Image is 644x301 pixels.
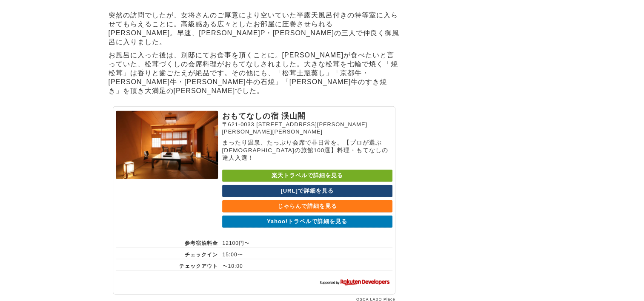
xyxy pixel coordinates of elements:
[222,185,392,197] a: [URL]で詳細を見る
[222,111,392,121] p: おもてなしの宿 渓山閣
[218,248,392,259] td: 15:00〜
[222,121,367,135] span: [STREET_ADDRESS][PERSON_NAME][PERSON_NAME][PERSON_NAME]
[116,236,218,248] th: 参考宿泊料金
[222,139,392,162] p: まったり温泉、たっぷり会席で非日常を。【プロが選ぶ[DEMOGRAPHIC_DATA]の旅館100選】料理・もてなしの達人入選！
[222,170,392,182] a: 楽天トラベルで詳細を見る
[222,121,255,128] span: 〒621-0033
[109,9,400,49] p: 突然の訪問でしたが、女将さんのご厚意により空いていた半露天風呂付きの特等室に入らせてもらえることに。高級感ある広々としたお部屋に圧巻させられる[PERSON_NAME]。早速、[PERSON_N...
[109,49,400,98] p: お風呂に入った後は、別邸にてお食事を頂くことに。[PERSON_NAME]が食べたいと言っていた、松茸づくしの会席料理がおもてなしされました。大きな松茸を七輪で焼く「焼松茸」は香りと歯ごたえが絶...
[116,248,218,259] th: チェックイン
[116,259,218,271] th: チェックアウト
[222,200,392,213] a: じゃらんで詳細を見る
[116,111,218,179] img: おもてなしの宿 渓山閣
[218,259,392,271] td: 〜10:00
[222,216,392,228] a: Yahoo!トラベルで詳細を見る
[218,236,392,248] td: 12100円〜
[318,277,392,286] img: 楽天ウェブサービスセンター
